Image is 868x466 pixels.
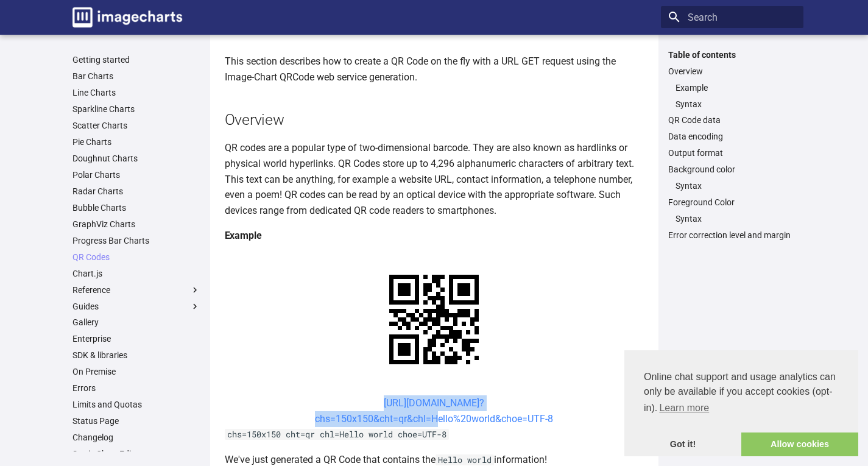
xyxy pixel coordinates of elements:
a: Image-Charts documentation [68,2,187,32]
a: Bubble Charts [72,202,200,213]
label: Reference [72,284,200,295]
p: This section describes how to create a QR Code on the fly with a URL GET request using the Image-... [225,54,644,85]
a: Gallery [72,317,200,328]
a: Progress Bar Charts [72,235,200,246]
a: Chart.js [72,268,200,279]
h4: Example [225,228,644,244]
span: Online chat support and usage analytics can only be available if you accept cookies (opt-in). [644,370,839,417]
a: Output format [668,147,796,158]
a: learn more about cookies [657,399,711,417]
p: QR codes are a popular type of two-dimensional barcode. They are also known as hardlinks or physi... [225,140,644,218]
a: dismiss cookie message [624,432,741,457]
img: logo [72,7,182,27]
input: Search [661,6,803,28]
a: Polar Charts [72,169,200,180]
a: Enterprise [72,333,200,344]
div: cookieconsent [624,350,858,456]
a: Syntax [676,180,796,191]
a: Radar Charts [72,186,200,197]
a: Foreground Color [668,197,796,208]
a: Sparkline Charts [72,104,200,115]
a: Doughnut Charts [72,153,200,164]
nav: Foreground Color [668,213,796,224]
a: Scatter Charts [72,120,200,131]
a: Syntax [676,99,796,110]
a: Line Charts [72,87,200,98]
a: SDK & libraries [72,350,200,361]
a: Syntax [676,213,796,224]
code: chs=150x150 cht=qr chl=Hello world choe=UTF-8 [225,429,449,440]
img: chart [368,253,500,386]
a: GraphViz Charts [72,219,200,230]
a: Bar Charts [72,71,200,82]
a: Static Chart Editor [72,448,200,459]
label: Table of contents [661,49,803,60]
nav: Background color [668,180,796,191]
a: [URL][DOMAIN_NAME]?chs=150x150&cht=qr&chl=Hello%20world&choe=UTF-8 [315,397,553,425]
a: QR Codes [72,252,200,263]
a: Overview [668,66,796,77]
a: Errors [72,383,200,394]
a: Changelog [72,432,200,443]
a: Limits and Quotas [72,399,200,410]
a: Background color [668,164,796,175]
a: Error correction level and margin [668,230,796,241]
label: Guides [72,301,200,312]
nav: Table of contents [661,49,803,241]
a: Status Page [72,415,200,426]
a: allow cookies [741,432,858,457]
a: Example [676,82,796,93]
nav: Overview [668,82,796,110]
code: Hello world [436,454,494,465]
a: Data encoding [668,131,796,142]
h2: Overview [225,109,644,130]
a: QR Code data [668,115,796,125]
a: Getting started [72,54,200,65]
a: On Premise [72,366,200,377]
a: Pie Charts [72,136,200,147]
